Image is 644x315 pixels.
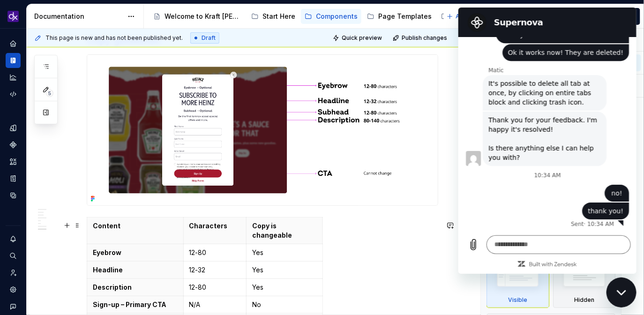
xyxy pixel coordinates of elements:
[6,171,21,186] a: Storybook stories
[330,31,386,45] button: Quick preview
[189,248,241,257] p: 12-80
[189,283,241,292] p: 12-80
[456,13,467,20] span: Add
[6,36,21,51] a: Home
[93,283,178,292] p: Description
[402,34,447,42] span: Publish changes
[390,31,451,45] button: Publish changes
[301,9,361,24] a: Components
[87,55,438,205] img: a8b2331b-02bf-42f1-85be-00cee3187ffc.png
[508,296,527,304] div: Visible
[6,265,21,280] a: Invite team
[45,34,183,42] span: This page is new and has not been published yet.
[6,248,21,263] button: Search ⌘K
[342,34,382,42] span: Quick preview
[252,283,317,292] p: Yes
[165,12,242,21] div: Welcome to Kraft [PERSON_NAME]
[252,300,317,309] p: No
[252,221,317,240] p: Copy is changeable
[316,12,358,21] div: Components
[262,12,295,21] div: Start Here
[553,251,616,308] div: Hidden
[93,265,178,275] p: Headline
[252,265,317,275] p: Yes
[6,282,21,297] a: Settings
[150,7,442,26] div: Page tree
[6,232,21,247] button: Notifications
[363,9,435,24] a: Page Templates
[487,251,549,308] div: Visible
[6,137,21,152] a: Components
[252,248,317,257] p: Yes
[6,87,21,102] a: Code automation
[607,277,637,307] iframe: Button to launch messaging window, conversation in progress
[6,299,21,314] button: Contact support
[6,188,21,203] a: Data sources
[46,90,53,97] span: 5
[189,221,241,231] p: Characters
[93,221,178,231] p: Content
[189,265,241,275] p: 12-32
[247,9,299,24] a: Start Here
[202,34,216,42] span: Draft
[93,300,178,309] p: Sign-up – Primary CTA
[437,9,487,24] a: Examples
[189,300,241,309] p: N/A
[34,12,123,21] div: Documentation
[93,248,178,257] p: Eyebrow
[6,154,21,169] a: Assets
[6,53,21,68] a: Documentation
[574,296,594,304] div: Hidden
[6,70,21,85] a: Analytics
[150,9,246,24] a: Welcome to Kraft [PERSON_NAME]
[444,10,479,23] button: Add
[6,120,21,135] a: Design tokens
[458,7,637,274] iframe: Messaging window
[378,12,432,21] div: Page Templates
